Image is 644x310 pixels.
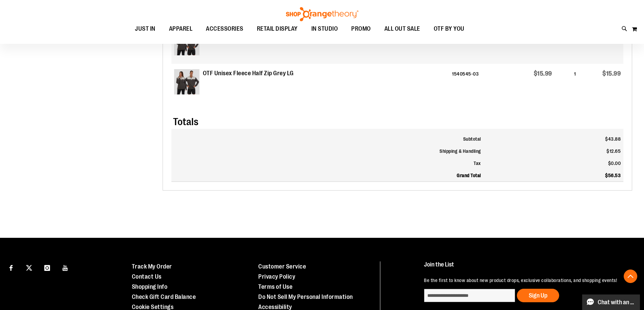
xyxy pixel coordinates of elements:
[203,69,294,78] strong: OTF Unisex Fleece Half Zip Grey LG
[606,148,621,154] span: $12.65
[174,69,199,94] img: Product image for Unisex Fleece Half Zip
[624,270,637,283] button: Back To Top
[605,136,621,142] span: $43.88
[582,294,640,310] button: Chat with an Expert
[171,129,484,145] th: Subtotal
[258,293,353,300] a: Do Not Sell My Personal Information
[351,21,371,36] span: PROMO
[605,173,621,178] span: $56.53
[602,70,621,77] span: $15.99
[5,261,17,273] a: Visit our Facebook page
[529,292,547,299] span: Sign Up
[258,283,292,290] a: Terms of Use
[449,64,510,103] td: 1540545-03
[59,261,71,273] a: Visit our Youtube page
[257,21,298,36] span: RETAIL DISPLAY
[517,289,559,302] button: Sign Up
[132,263,172,270] a: Track My Order
[384,21,420,36] span: ALL OUT SALE
[285,7,359,21] img: Shop Orangetheory
[449,25,510,64] td: 1540545-04
[169,21,193,36] span: APPAREL
[311,21,338,36] span: IN STUDIO
[598,299,636,306] span: Chat with an Expert
[173,116,198,128] span: Totals
[41,261,53,273] a: Visit our Instagram page
[132,293,196,300] a: Check Gift Card Balance
[132,273,162,280] a: Contact Us
[555,25,579,64] td: 1
[132,283,168,290] a: Shopping Info
[135,21,156,36] span: JUST IN
[434,21,464,36] span: OTF BY YOU
[26,265,32,271] img: Twitter
[171,145,484,157] th: Shipping & Handling
[424,277,628,284] p: Be the first to know about new product drops, exclusive collaborations, and shopping events!
[206,21,243,36] span: ACCESSORIES
[424,289,515,302] input: enter email
[171,157,484,169] th: Tax
[534,70,552,77] span: $15.99
[424,261,628,274] h4: Join the List
[258,273,295,280] a: Privacy Policy
[23,261,35,273] a: Visit our X page
[258,263,306,270] a: Customer Service
[457,173,481,178] strong: Grand Total
[608,161,621,166] span: $0.00
[555,64,579,103] td: 1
